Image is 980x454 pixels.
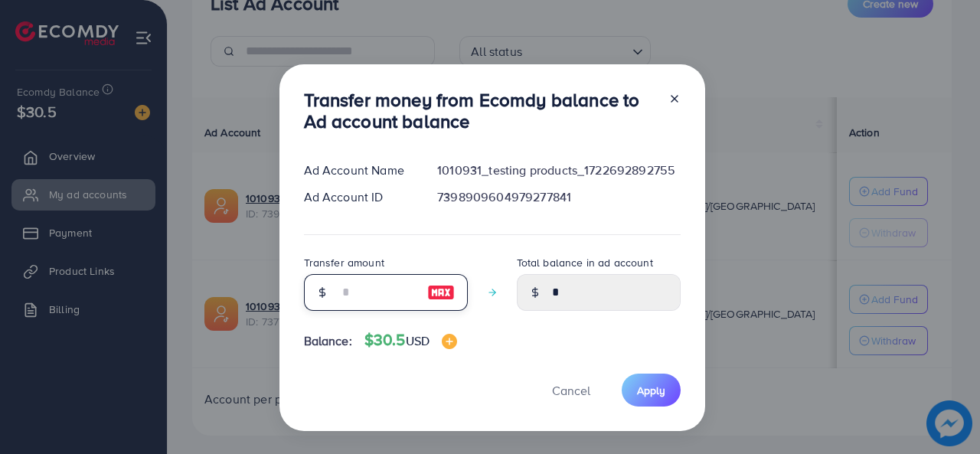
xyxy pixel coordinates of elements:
div: 1010931_testing products_1722692892755 [425,162,692,179]
span: USD [406,332,430,349]
button: Cancel [533,374,609,407]
div: Ad Account ID [292,188,426,206]
div: Ad Account Name [292,162,426,179]
label: Total balance in ad account [517,255,653,270]
h4: $30.5 [364,331,457,350]
div: 7398909604979277841 [425,188,692,206]
span: Balance: [304,332,352,350]
h3: Transfer money from Ecomdy balance to Ad account balance [304,89,656,133]
img: image [442,334,457,349]
img: image [427,283,455,302]
button: Apply [622,374,681,407]
label: Transfer amount [304,255,384,270]
span: Cancel [552,382,590,399]
span: Apply [637,383,665,398]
